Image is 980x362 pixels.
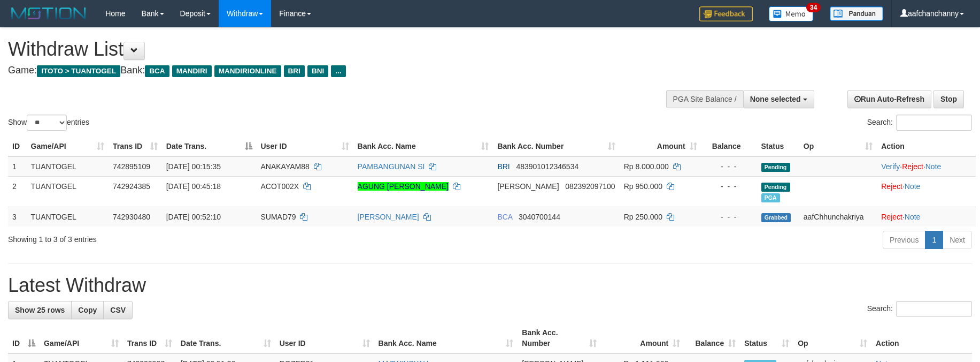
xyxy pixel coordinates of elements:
[145,65,169,77] span: BCA
[624,213,662,221] span: Rp 250.000
[176,323,275,353] th: Date Trans.: activate to sort column ascending
[353,137,493,156] th: Bank Acc. Name: activate to sort column ascending
[8,275,972,296] h1: Latest Withdraw
[27,115,67,131] select: Showentries
[166,213,221,221] span: [DATE] 00:52:10
[27,137,109,156] th: Game/API: activate to sort column ascending
[743,90,814,108] button: None selected
[793,323,871,353] th: Op: activate to sort column ascending
[8,5,89,21] img: MOTION_logo.png
[40,323,123,353] th: Game/API: activate to sort column ascending
[358,213,419,221] a: [PERSON_NAME]
[847,90,931,108] a: Run Auto-Refresh
[8,230,400,245] div: Showing 1 to 3 of 3 entries
[27,176,109,207] td: TUANTOGEL
[284,65,305,77] span: BRI
[497,162,510,171] span: BRI
[8,207,27,227] td: 3
[925,231,943,249] a: 1
[565,182,615,191] span: Copy 082392097100 to clipboard
[110,306,126,314] span: CSV
[761,213,791,222] span: Grabbed
[162,137,257,156] th: Date Trans.: activate to sort column descending
[706,181,753,192] div: - - -
[172,65,212,77] span: MANDIRI
[877,176,976,207] td: ·
[881,182,902,191] a: Reject
[15,306,65,314] span: Show 25 rows
[214,65,281,77] span: MANDIRIONLINE
[27,156,109,177] td: TUANTOGEL
[943,231,972,249] a: Next
[799,207,877,227] td: aafChhunchakriya
[881,213,902,221] a: Reject
[883,231,925,249] a: Previous
[109,137,162,156] th: Trans ID: activate to sort column ascending
[896,115,972,131] input: Search:
[37,65,120,77] span: ITOTO > TUANTOGEL
[896,301,972,317] input: Search:
[358,162,425,171] a: PAMBANGUNAN SI
[8,323,40,353] th: ID: activate to sort column descending
[830,6,883,21] img: panduan.png
[497,182,559,191] span: [PERSON_NAME]
[261,182,299,191] span: ACOT002X
[113,182,150,191] span: 742924385
[374,323,518,353] th: Bank Acc. Name: activate to sort column ascending
[905,213,921,221] a: Note
[166,182,221,191] span: [DATE] 00:45:18
[8,115,89,131] label: Show entries
[8,301,72,319] a: Show 25 rows
[331,65,345,77] span: ...
[905,182,921,191] a: Note
[757,137,799,156] th: Status
[706,161,753,172] div: - - -
[706,212,753,222] div: - - -
[624,182,662,191] span: Rp 950.000
[519,213,560,221] span: Copy 3040700144 to clipboard
[684,323,740,353] th: Balance: activate to sort column ascending
[925,162,942,171] a: Note
[761,163,790,172] span: Pending
[761,183,790,192] span: Pending
[71,301,104,319] a: Copy
[8,156,27,177] td: 1
[307,65,328,77] span: BNI
[750,95,801,103] span: None selected
[497,213,512,221] span: BCA
[8,137,27,156] th: ID
[113,213,150,221] span: 742930480
[902,162,923,171] a: Reject
[166,162,221,171] span: [DATE] 00:15:35
[123,323,176,353] th: Trans ID: activate to sort column ascending
[261,162,310,171] span: ANAKAYAM88
[881,162,900,171] a: Verify
[806,3,821,12] span: 34
[275,323,374,353] th: User ID: activate to sort column ascending
[103,301,133,319] a: CSV
[799,137,877,156] th: Op: activate to sort column ascending
[740,323,793,353] th: Status: activate to sort column ascending
[78,306,97,314] span: Copy
[867,301,972,317] label: Search:
[761,193,780,202] span: Marked by aafchonlypin
[666,90,743,108] div: PGA Site Balance /
[877,137,976,156] th: Action
[518,323,601,353] th: Bank Acc. Number: activate to sort column ascending
[699,6,753,21] img: Feedback.jpg
[867,115,972,131] label: Search:
[261,213,296,221] span: SUMAD79
[257,137,353,156] th: User ID: activate to sort column ascending
[601,323,684,353] th: Amount: activate to sort column ascending
[27,207,109,227] td: TUANTOGEL
[877,156,976,177] td: · ·
[8,65,643,76] h4: Game: Bank:
[877,207,976,227] td: ·
[624,162,669,171] span: Rp 8.000.000
[493,137,619,156] th: Bank Acc. Number: activate to sort column ascending
[8,176,27,207] td: 2
[620,137,701,156] th: Amount: activate to sort column ascending
[933,90,964,108] a: Stop
[871,323,972,353] th: Action
[358,182,449,191] a: AGUNG [PERSON_NAME]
